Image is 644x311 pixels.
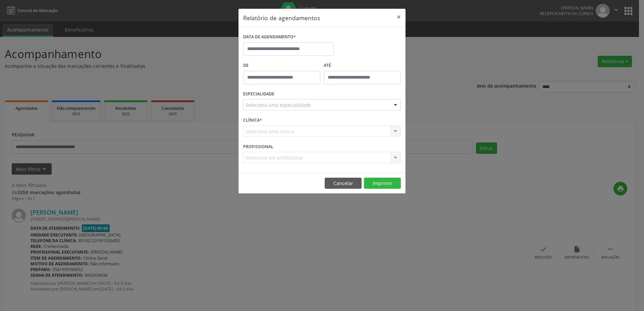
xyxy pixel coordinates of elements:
[246,101,311,108] span: Seleciona uma especialidade
[325,178,362,189] button: Cancelar
[243,141,273,152] label: PROFISSIONAL
[243,115,262,126] label: CLÍNICA
[243,32,296,42] label: DATA DE AGENDAMENTO
[243,89,274,99] label: ESPECIALIDADE
[392,9,406,25] button: Close
[243,13,320,22] h5: Relatório de agendamentos
[364,178,401,189] button: Imprimir
[243,60,320,71] label: De
[324,60,401,71] label: ATÉ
